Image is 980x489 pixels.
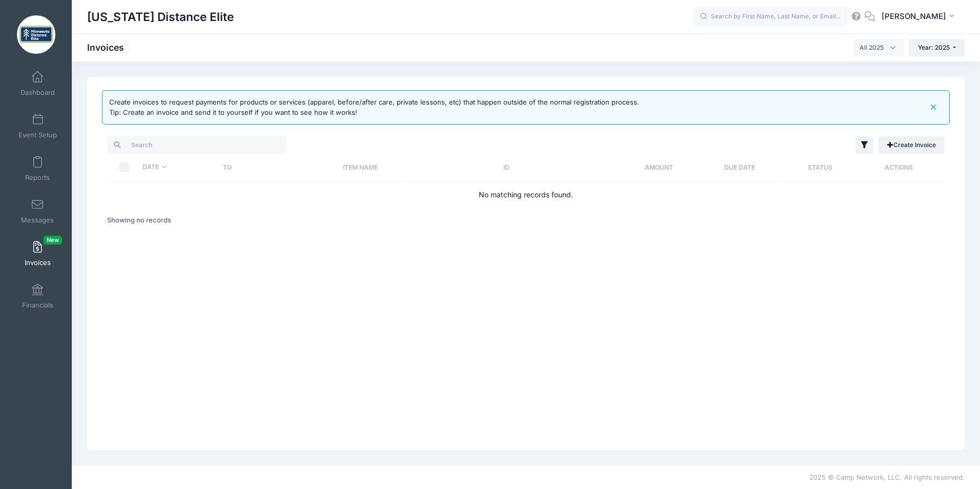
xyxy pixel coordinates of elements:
[107,136,287,154] input: Search
[498,154,618,181] th: ID: activate to sort column ascending
[619,154,700,181] th: Amount: activate to sort column ascending
[21,88,55,97] span: Dashboard
[18,131,57,139] span: Event Setup
[854,39,904,56] span: All 2025
[338,154,498,181] th: Item Name: activate to sort column ascending
[13,278,62,314] a: Financials
[882,11,946,22] span: [PERSON_NAME]
[861,154,942,181] th: Actions
[107,209,171,232] div: Showing no records
[21,216,54,225] span: Messages
[13,151,62,187] a: Reports
[22,301,53,310] span: Financials
[87,5,234,29] h1: [US_STATE] Distance Elite
[860,43,884,52] span: All 2025
[109,97,639,117] div: Create invoices to request payments for products or services (apparel, before/after care, private...
[13,236,62,272] a: InvoicesNew
[878,136,945,154] a: Create Invoice
[25,173,50,182] span: Reports
[693,7,847,27] input: Search by First Name, Last Name, or Email...
[107,181,945,208] td: No matching records found.
[87,42,133,53] h1: Invoices
[700,154,780,181] th: Due Date: activate to sort column ascending
[13,193,62,229] a: Messages
[909,39,965,56] button: Year: 2025
[218,154,338,181] th: To: activate to sort column ascending
[875,5,965,29] button: [PERSON_NAME]
[809,473,965,481] span: 2025 © Camp Network, LLC. All rights reserved.
[780,154,861,181] th: Status: activate to sort column ascending
[17,15,55,54] img: Minnesota Distance Elite
[137,154,218,181] th: Date: activate to sort column ascending
[13,66,62,101] a: Dashboard
[25,258,51,267] span: Invoices
[918,44,950,51] span: Year: 2025
[13,108,62,144] a: Event Setup
[44,236,62,244] span: New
